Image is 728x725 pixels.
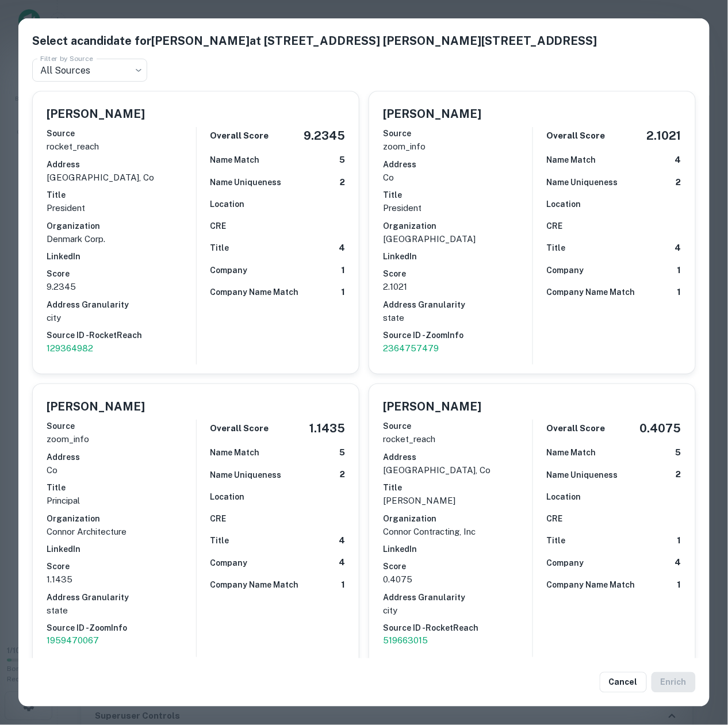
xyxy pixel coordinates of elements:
h6: 4 [675,154,681,167]
p: President [47,201,196,215]
h6: Source ID - ZoomInfo [47,622,196,634]
h6: Address [383,451,532,463]
h6: LinkedIn [383,543,532,555]
a: 1959470067 [47,634,196,648]
h6: Company [547,557,584,569]
h6: Address [47,451,196,463]
h6: Title [210,241,229,254]
h5: 0.4075 [640,420,681,437]
h6: Organization [47,220,196,232]
p: [GEOGRAPHIC_DATA] [383,232,532,246]
p: 2.1021 [383,280,532,294]
h6: 1 [341,264,345,277]
h6: Score [47,560,196,573]
a: 519663015 [383,634,532,648]
h6: Score [47,267,196,280]
h5: [PERSON_NAME] [47,398,145,415]
h6: Organization [47,512,196,525]
h6: 2 [340,176,345,189]
h6: Source [47,127,196,140]
h6: Title [547,241,566,254]
p: [PERSON_NAME] [383,494,532,508]
h6: Overall Score [547,129,606,143]
h6: 5 [676,446,681,459]
h5: 1.1435 [309,420,345,437]
p: city [383,604,532,617]
h6: Source ID - RocketReach [383,622,532,634]
h6: 2 [340,468,345,481]
h6: Company Name Match [210,286,299,298]
h6: Location [547,490,581,503]
h6: LinkedIn [47,543,196,555]
h6: 4 [339,241,345,255]
h6: Address [47,158,196,171]
h6: CRE [547,220,563,232]
h5: [PERSON_NAME] [383,398,481,415]
div: Chat Widget [670,633,728,688]
h6: 1 [341,578,345,592]
h6: Title [210,534,229,547]
h6: Source [383,420,532,432]
h6: Company Name Match [547,578,635,591]
h6: Title [47,481,196,494]
div: All Sources [32,59,147,82]
h6: Address Granularity [47,298,196,311]
h6: LinkedIn [383,250,532,263]
h6: Name Uniqueness [210,469,282,481]
p: zoom_info [383,140,532,154]
h6: Company Name Match [547,286,635,298]
h6: Name Match [210,446,260,459]
p: [GEOGRAPHIC_DATA], co [383,463,532,477]
h6: LinkedIn [47,250,196,263]
a: 129364982 [47,342,196,355]
p: 0.4075 [383,573,532,586]
h6: Address Granularity [47,591,196,604]
h6: Location [547,198,581,210]
h6: Source ID - ZoomInfo [383,329,532,342]
p: President [383,201,532,215]
h6: 2 [676,468,681,481]
h6: CRE [210,220,227,232]
h6: Organization [383,512,532,525]
h6: Title [383,481,532,494]
h5: 2.1021 [647,127,681,144]
h6: 1 [341,286,345,299]
p: state [47,604,196,617]
h6: CRE [547,512,563,525]
h6: Address Granularity [383,298,532,311]
h5: [PERSON_NAME] [47,105,145,122]
h5: Select a candidate for [PERSON_NAME] at [STREET_ADDRESS] [PERSON_NAME][STREET_ADDRESS] [32,32,696,49]
h6: Title [47,189,196,201]
h6: 4 [339,556,345,569]
p: Principal [47,494,196,508]
h6: Name Uniqueness [547,469,618,481]
h6: Score [383,267,532,280]
h6: Score [383,560,532,573]
p: Connor Contracting, Inc [383,525,532,539]
p: co [383,171,532,185]
h6: Name Match [547,446,596,459]
h6: 5 [339,154,345,167]
h6: Organization [383,220,532,232]
h6: Overall Score [547,422,606,435]
h6: Name Match [210,154,260,166]
p: 9.2345 [47,280,196,294]
h6: Company [210,264,248,277]
label: Filter by Source [40,53,93,63]
h6: Company Name Match [210,578,299,591]
p: [GEOGRAPHIC_DATA], co [47,171,196,185]
p: rocket_reach [383,432,532,446]
p: 1.1435 [47,573,196,586]
h6: Title [547,534,566,547]
h6: 4 [675,556,681,569]
h6: Address Granularity [383,591,532,604]
h6: Title [383,189,532,201]
a: 2364757479 [383,342,532,355]
h6: Name Uniqueness [210,176,282,189]
button: Cancel [600,672,647,693]
h5: [PERSON_NAME] [383,105,481,122]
